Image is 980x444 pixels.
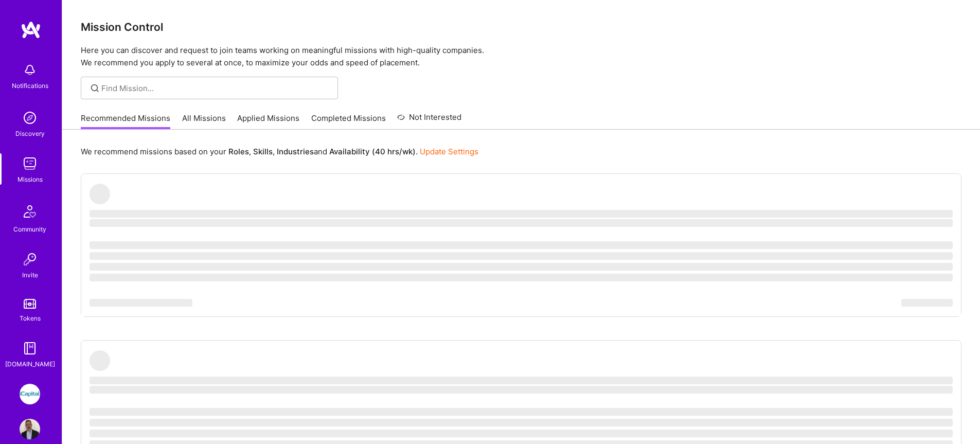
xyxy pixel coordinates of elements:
h3: Mission Control [81,21,961,33]
a: Completed Missions [311,113,386,130]
img: tokens [24,299,36,309]
b: Industries [277,147,314,156]
a: All Missions [182,113,226,130]
a: Applied Missions [237,113,299,130]
img: bell [20,60,40,80]
img: teamwork [20,153,40,174]
div: Invite [22,270,38,280]
div: Community [13,224,46,235]
b: Roles [228,147,249,156]
input: Find Mission... [101,83,330,94]
b: Availability (40 hrs/wk) [329,147,416,156]
img: User Avatar [20,419,40,439]
b: Skills [253,147,273,156]
a: Update Settings [420,147,478,156]
div: Notifications [12,80,48,91]
a: iCapital: Building an Alternative Investment Marketplace [17,384,43,404]
i: icon SearchGrey [89,82,101,94]
p: We recommend missions based on your , , and . [81,146,478,157]
div: [DOMAIN_NAME] [5,359,55,369]
img: Community [17,199,42,224]
p: Here you can discover and request to join teams working on meaningful missions with high-quality ... [81,44,961,69]
img: iCapital: Building an Alternative Investment Marketplace [20,384,40,404]
a: User Avatar [17,419,43,439]
a: Not Interested [397,111,461,130]
img: Invite [20,249,40,270]
img: discovery [20,108,40,128]
div: Tokens [20,313,41,324]
a: Recommended Missions [81,113,170,130]
img: guide book [20,338,40,359]
div: Discovery [15,128,45,139]
div: Missions [17,174,43,185]
img: logo [21,21,41,39]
